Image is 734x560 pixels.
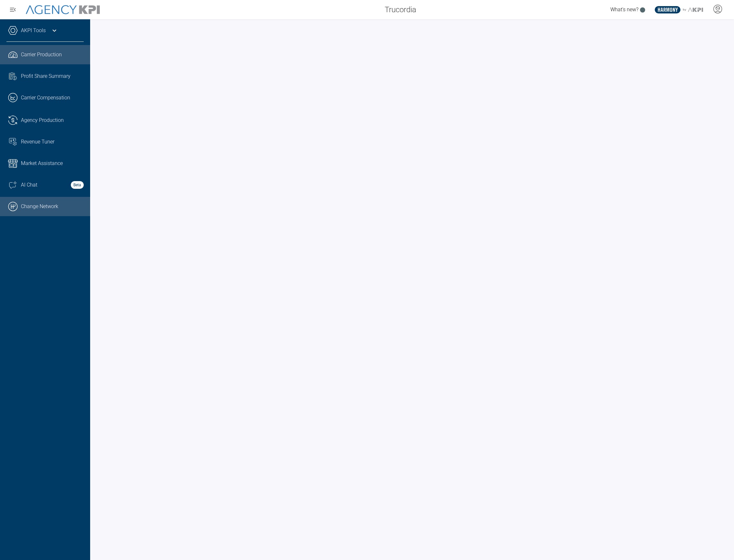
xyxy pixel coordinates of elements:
span: Revenue Tuner [21,138,54,146]
span: Agency Production [21,116,64,124]
strong: Beta [71,181,84,189]
span: AI Chat [21,181,37,189]
span: Profit Share Summary [21,72,71,80]
a: AKPI Tools [21,27,46,34]
span: Market Assistance [21,160,63,167]
span: Trucordia [385,4,416,15]
img: AgencyKPI [26,5,100,14]
span: Carrier Production [21,51,62,59]
span: Carrier Compensation [21,94,70,102]
span: What's new? [610,6,638,13]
